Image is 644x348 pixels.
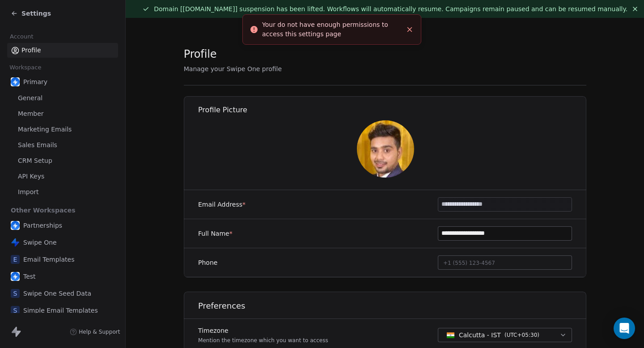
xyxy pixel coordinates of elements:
[11,221,20,230] img: user_01J93QE9VH11XXZQZDP4TWZEES.jpg
[198,337,328,344] p: Mention the timezone which you want to access
[18,93,42,103] span: General
[356,120,414,178] img: KxR5erVFvILiLK9qEmJNx3fek4xWe9dVfT8eDb-DblY
[404,24,415,35] button: Close toast
[18,172,44,181] span: API Keys
[11,77,20,86] img: user_01J93QE9VH11XXZQZDP4TWZEES.jpg
[18,140,57,150] span: Sales Emails
[7,203,79,217] span: Other Workspaces
[11,238,20,247] img: swipeone-app-icon.png
[504,331,539,339] span: ( UTC+05:30 )
[7,138,118,153] a: Sales Emails
[7,185,118,199] a: Import
[7,43,118,58] a: Profile
[23,306,98,315] span: Simple Email Templates
[21,46,41,55] span: Profile
[262,20,402,39] div: Your do not have enough permissions to access this settings page
[198,105,587,115] h1: Profile Picture
[198,200,246,209] label: Email Address
[23,238,57,247] span: Swipe One
[198,326,328,335] label: Timezone
[11,289,20,298] span: S
[198,301,587,311] h1: Preferences
[18,125,72,134] span: Marketing Emails
[11,272,20,281] img: user_01J93QE9VH11XXZQZDP4TWZEES.jpg
[23,289,91,298] span: Swipe One Seed Data
[7,91,118,106] a: General
[23,77,47,86] span: Primary
[70,328,120,335] a: Help & Support
[7,106,118,121] a: Member
[184,47,217,61] span: Profile
[18,156,52,166] span: CRM Setup
[23,221,62,230] span: Partnerships
[198,229,233,238] label: Full Name
[154,5,627,13] span: Domain [[DOMAIN_NAME]] suspension has been lifted. Workflows will automatically resume. Campaigns...
[11,306,20,315] span: S
[21,9,51,18] span: Settings
[6,30,37,43] span: Account
[6,61,45,74] span: Workspace
[23,272,36,281] span: Test
[18,109,44,119] span: Member
[438,328,572,342] button: Calcutta - IST(UTC+05:30)
[18,187,38,197] span: Import
[11,255,20,264] span: E
[79,328,120,335] span: Help & Support
[198,258,217,267] label: Phone
[7,153,118,168] a: CRM Setup
[7,169,118,184] a: API Keys
[443,260,495,266] span: +1 (555) 123-4567
[438,255,572,270] button: +1 (555) 123-4567
[23,255,74,264] span: Email Templates
[11,9,51,18] a: Settings
[184,65,282,72] span: Manage your Swipe One profile
[614,318,635,339] div: Open Intercom Messenger
[7,122,118,137] a: Marketing Emails
[459,331,501,340] span: Calcutta - IST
